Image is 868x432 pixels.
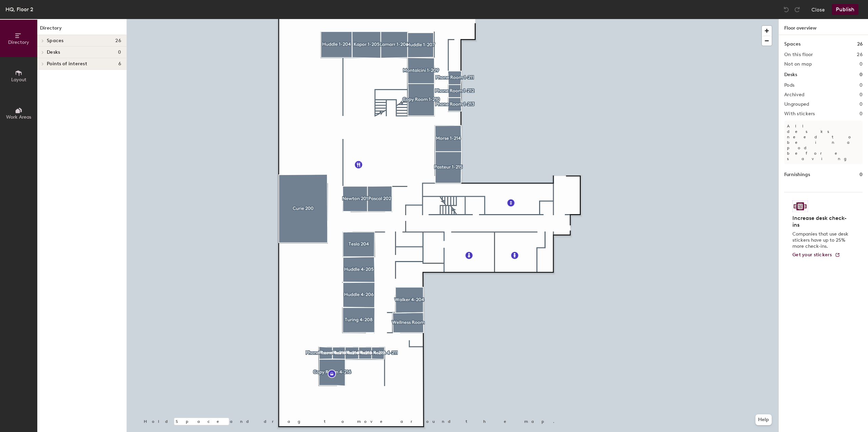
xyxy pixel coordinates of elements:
h2: Archived [784,92,804,98]
img: Redo [794,6,801,13]
span: Work Areas [6,114,31,120]
span: 26 [115,38,121,44]
h4: Increase desk check-ins [792,215,850,228]
span: 0 [118,50,121,55]
h1: Floor overview [779,19,868,35]
h1: Spaces [784,40,801,48]
a: Get your stickers [792,252,840,258]
img: Undo [783,6,790,13]
span: Points of interest [47,61,87,67]
span: Spaces [47,38,64,44]
h2: Not on map [784,62,812,67]
h1: 0 [860,171,863,178]
button: Publish [832,4,859,15]
h2: 0 [860,83,863,88]
p: Companies that use desk stickers have up to 25% more check-ins. [792,231,850,249]
h2: With stickers [784,111,815,117]
button: Help [755,414,772,425]
h2: Pods [784,83,794,88]
span: Directory [8,39,29,45]
button: Close [811,4,825,15]
h2: 0 [860,102,863,107]
h2: Ungrouped [784,102,809,107]
h1: 26 [857,40,863,48]
span: Get your stickers [792,252,832,258]
span: Desks [47,50,60,55]
span: Layout [11,77,26,83]
h1: 0 [860,71,863,79]
h2: 0 [860,62,863,67]
p: All desks need to be in a pod before saving [784,121,863,164]
h1: Directory [37,24,126,35]
h1: Desks [784,71,797,79]
img: Sticker logo [792,201,808,212]
h2: 0 [860,111,863,117]
div: HQ, Floor 2 [5,5,33,14]
h2: On this floor [784,52,813,57]
span: 6 [118,61,121,67]
h2: 26 [857,52,863,57]
h2: 0 [860,92,863,98]
h1: Furnishings [784,171,810,178]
